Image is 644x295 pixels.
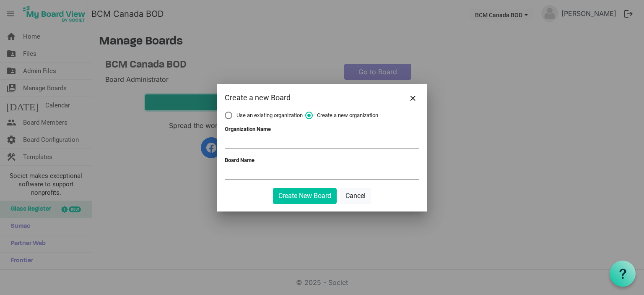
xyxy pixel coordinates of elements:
label: Organization Name [225,126,271,132]
label: Board Name [225,157,254,163]
span: Use an existing organization [225,112,303,119]
button: Cancel [340,188,371,204]
span: Create a new organization [305,112,378,119]
button: Create New Board [273,188,337,204]
button: Close [407,91,419,104]
div: Create a new Board [225,91,380,104]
